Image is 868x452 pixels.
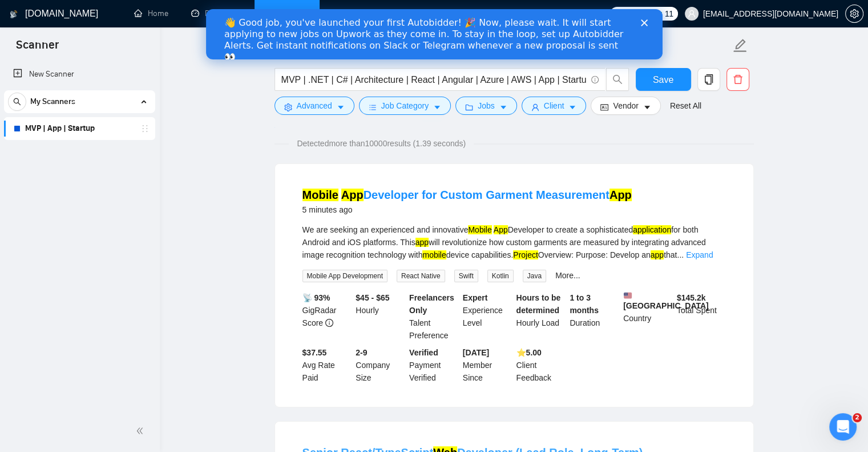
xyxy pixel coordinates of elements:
button: Save [636,68,691,91]
b: ⭐️ 5.00 [516,348,542,357]
button: search [8,93,26,111]
button: delete [726,68,749,91]
span: caret-down [568,103,576,111]
span: setting [284,103,292,111]
a: MVP | App | Startup [25,117,134,140]
div: Experience Level [461,291,514,342]
b: 1 to 3 months [570,293,599,315]
a: More... [555,271,580,280]
button: search [606,68,629,91]
a: homeHome [134,9,168,18]
iframe: Intercom live chat banner [206,9,663,59]
b: 2-9 [356,348,367,357]
span: Client [544,99,564,112]
a: Expand [686,250,713,259]
div: GigRadar Score [300,291,354,342]
div: Close [435,10,446,17]
div: Talent Preference [407,291,461,342]
b: Freelancers Only [409,293,454,315]
div: Hourly Load [514,291,568,342]
mark: App [494,225,508,234]
button: folderJobscaret-down [455,97,517,115]
mark: application [633,225,671,234]
b: $ 145.2k [677,293,706,302]
a: Reset All [670,99,701,112]
button: idcardVendorcaret-down [591,97,660,115]
b: $37.55 [302,348,327,357]
span: Connects: [628,7,662,20]
span: 2 [853,413,862,422]
b: [GEOGRAPHIC_DATA] [623,291,709,310]
span: Job Category [381,99,429,112]
mark: app [651,250,664,259]
a: New Scanner [13,63,146,86]
img: 🇺🇸 [624,291,632,299]
span: bars [369,103,377,111]
span: info-circle [325,319,333,327]
span: Swift [454,270,478,282]
b: [DATE] [463,348,489,357]
div: Company Size [353,346,407,384]
button: userClientcaret-down [522,97,587,115]
b: 📡 93% [302,293,330,302]
span: React Native [397,270,445,282]
button: setting [845,5,863,23]
span: edit [733,38,748,53]
span: search [9,98,26,106]
li: My Scanners [4,90,155,140]
button: copy [697,68,720,91]
mark: App [341,189,364,201]
span: Java [523,270,546,282]
b: Verified [409,348,438,357]
span: caret-down [643,103,651,111]
div: 5 minutes ago [302,203,632,217]
span: delete [727,74,749,85]
span: copy [698,74,720,85]
input: Search Freelance Jobs... [281,73,586,87]
b: Expert [463,293,488,302]
div: Client Feedback [514,346,568,384]
a: setting [845,9,863,18]
span: double-left [136,425,147,437]
span: Vendor [613,99,638,112]
span: info-circle [591,76,599,83]
img: logo [10,5,18,23]
li: New Scanner [4,63,155,86]
div: Duration [567,291,621,342]
span: caret-down [499,103,507,111]
mark: Project [513,250,538,259]
button: barsJob Categorycaret-down [359,97,451,115]
mark: app [415,238,429,247]
div: We are seeking an experienced and innovative Developer to create a sophisticated for both Android... [302,223,726,261]
b: Hours to be determined [516,293,561,315]
mark: Mobile [302,189,338,201]
a: searchScanner [266,9,308,18]
div: Hourly [353,291,407,342]
span: Detected more than 10000 results (1.39 seconds) [289,137,474,150]
span: search [607,74,628,85]
span: Save [653,73,673,87]
span: user [688,10,696,18]
span: user [531,103,539,111]
span: Jobs [478,99,495,112]
div: Payment Verified [407,346,461,384]
mark: Mobile [468,225,491,234]
a: Mobile AppDeveloper for Custom Garment MeasurementApp [302,189,632,201]
div: Country [621,291,675,342]
span: caret-down [337,103,345,111]
span: 11 [665,7,673,20]
a: dashboardDashboard [191,9,243,18]
span: ... [677,250,684,259]
span: Scanner [7,37,68,61]
button: settingAdvancedcaret-down [274,97,354,115]
div: Avg Rate Paid [300,346,354,384]
span: Advanced [297,99,332,112]
mark: App [609,189,632,201]
b: $45 - $65 [356,293,389,302]
span: caret-down [433,103,441,111]
div: 👋 Good job, you've launched your first Autobidder! 🎉 Now, please wait. It will start applying to ... [18,8,420,54]
span: My Scanners [30,90,75,113]
div: Total Spent [675,291,728,342]
span: folder [465,103,473,111]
